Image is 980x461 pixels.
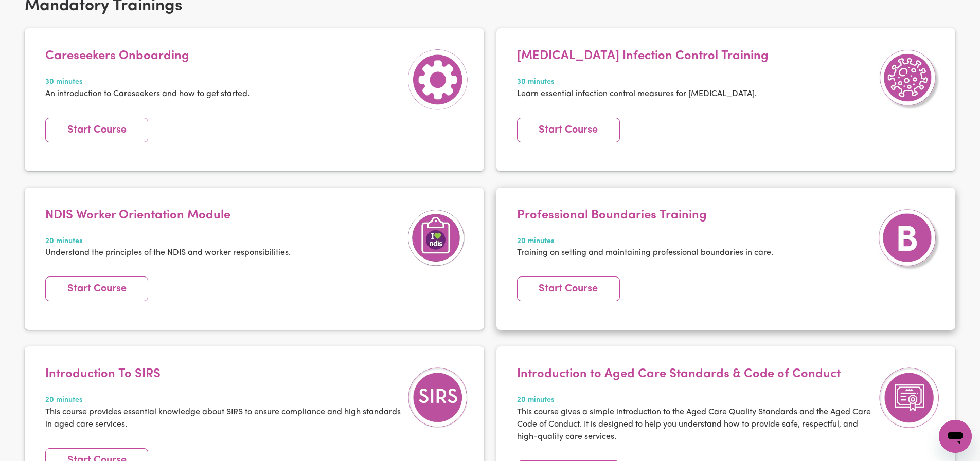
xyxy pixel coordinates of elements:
[45,406,402,431] p: This course provides essential knowledge about SIRS to ensure compliance and high standards in ag...
[517,395,874,406] span: 20 minutes
[517,88,769,100] p: Learn essential infection control measures for [MEDICAL_DATA].
[517,236,773,247] span: 20 minutes
[45,395,402,406] span: 20 minutes
[517,276,620,301] a: Start Course
[45,367,402,382] h4: Introduction To SIRS
[45,236,291,247] span: 20 minutes
[45,208,291,223] h4: NDIS Worker Orientation Module
[517,118,620,142] a: Start Course
[517,367,874,382] h4: Introduction to Aged Care Standards & Code of Conduct
[517,49,769,64] h4: [MEDICAL_DATA] Infection Control Training
[939,420,972,453] iframe: Button to launch messaging window
[45,77,250,88] span: 30 minutes
[517,208,773,223] h4: Professional Boundaries Training
[45,276,148,301] a: Start Course
[45,49,250,64] h4: Careseekers Onboarding
[45,88,250,100] p: An introduction to Careseekers and how to get started.
[517,406,874,443] p: This course gives a simple introduction to the Aged Care Quality Standards and the Aged Care Code...
[517,247,773,259] p: Training on setting and maintaining professional boundaries in care.
[517,77,769,88] span: 30 minutes
[45,118,148,142] a: Start Course
[45,247,291,259] p: Understand the principles of the NDIS and worker responsibilities.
